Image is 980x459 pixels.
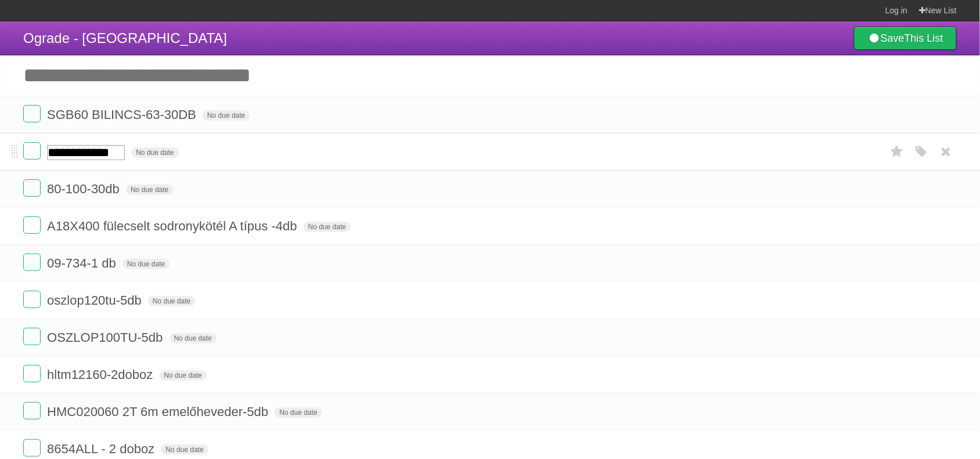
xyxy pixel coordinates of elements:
[905,32,943,44] b: This List
[23,30,227,46] span: Ograde - [GEOGRAPHIC_DATA]
[131,147,178,158] span: No due date
[23,439,41,457] label: Done
[47,293,145,308] span: oszlop120tu-5db
[47,330,165,345] span: OSZLOP100TU-5db
[148,296,195,306] span: No due date
[23,179,41,197] label: Done
[23,105,41,122] label: Done
[47,219,300,233] span: A18X400 fülecselt sodronykötél A típus -4db
[23,216,41,234] label: Done
[160,370,207,381] span: No due date
[161,444,208,455] span: No due date
[275,407,322,418] span: No due date
[123,259,170,269] span: No due date
[126,185,173,195] span: No due date
[47,107,199,122] span: SGB60 BILINCS-63-30DB
[23,328,41,345] label: Done
[854,27,957,50] a: SaveThis List
[203,110,250,121] span: No due date
[47,182,123,196] span: 80-100-30db
[23,142,41,160] label: Done
[886,142,908,161] label: Star task
[23,402,41,420] label: Done
[47,256,119,270] span: 09-734-1 db
[47,367,156,382] span: hltm12160-2doboz
[23,365,41,382] label: Done
[23,291,41,308] label: Done
[23,254,41,271] label: Done
[47,404,271,419] span: HMC020060 2T 6m emelőheveder-5db
[170,333,217,344] span: No due date
[304,222,351,232] span: No due date
[47,442,157,456] span: 8654ALL - 2 doboz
